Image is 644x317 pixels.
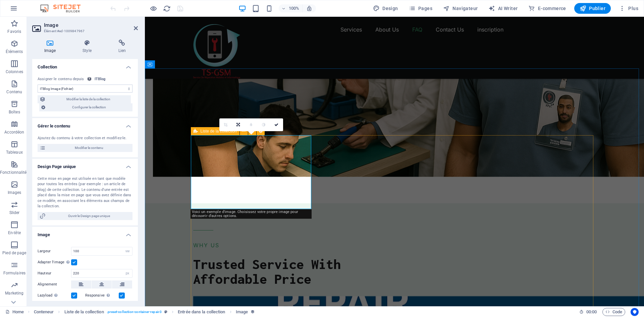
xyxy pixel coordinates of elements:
nav: breadcrumb [34,308,255,316]
span: Cliquez pour sélectionner. Double-cliquez pour modifier. [178,308,225,316]
span: Ouvrir le Design page unique [48,212,130,220]
label: Largeur [38,249,71,253]
label: Hauteur [38,271,71,275]
p: Accordéon [4,129,24,135]
span: Liste de la collection [201,129,237,133]
span: Configurer la collection [47,103,130,111]
label: Adapter l'image [38,258,71,266]
img: Editor Logo [39,4,89,12]
h3: Élément #ed-1009847967 [44,28,124,34]
a: Modifier l'orientation [232,118,245,131]
span: Modifier le contenu [48,144,130,152]
p: Marketing [5,290,23,296]
button: Configurer la collection [39,103,132,111]
a: Cliquez pour annuler la sélection. Double-cliquez pour ouvrir Pages. [5,308,24,316]
button: Modifier la liste de la collection [38,95,131,103]
h4: Collection [32,59,138,71]
span: Modifier la liste de la collection [48,95,129,103]
p: Formulaires [3,270,25,276]
p: Images [8,190,21,195]
button: E-commerce [526,3,569,14]
h4: Style [70,40,106,54]
p: Boîtes [9,109,20,115]
p: Colonnes [6,69,23,74]
button: Cliquez ici pour quitter le mode Aperçu et poursuivre l'édition. [149,4,157,12]
button: 100% [279,4,303,12]
div: Ajoutez du contenu à votre collection et modifiez-le. [38,136,132,141]
span: Navigateur [443,5,478,12]
span: Code [605,308,622,316]
button: Pages [406,3,435,14]
i: Cet élément est une présélection personnalisable. [164,310,167,314]
label: Alignement [38,280,71,288]
p: Favoris [7,29,21,34]
span: Cliquez pour sélectionner. Double-cliquez pour modifier. [236,308,248,316]
p: Éléments [6,49,23,54]
button: Ouvrir le Design page unique [38,212,132,220]
span: Cliquez pour sélectionner. Double-cliquez pour modifier. [34,308,54,316]
a: Mode rogner [219,118,232,131]
h4: Gérer le contenu [32,118,138,130]
h6: Durée de la session [579,308,597,316]
h4: Design Page unique [32,159,138,171]
h4: Image [32,40,70,54]
h4: Lien [106,40,138,54]
span: 00 00 [586,308,597,316]
span: E-commerce [528,5,566,12]
a: Échelle de gris [258,118,270,131]
button: Design [370,3,401,14]
label: Responsive [85,292,119,300]
i: Lors du redimensionnement, ajuster automatiquement le niveau de zoom en fonction de l'appareil sé... [306,5,312,11]
button: Modifier le contenu [38,144,132,152]
h2: Image [44,22,138,28]
p: En-tête [8,230,21,235]
button: Code [602,308,625,316]
span: : [591,309,592,314]
button: Plus [616,3,641,14]
i: Actualiser la page [163,5,171,12]
button: reload [163,4,171,12]
p: Pied de page [2,250,26,256]
label: Lazyload [38,292,71,300]
h4: Image [32,227,138,239]
a: Flouter [245,118,258,131]
button: Usercentrics [631,308,639,316]
p: Slider [9,210,20,215]
span: Pages [409,5,432,12]
div: Design (Ctrl+Alt+Y) [370,3,401,14]
button: AI Writer [486,3,520,14]
div: Cette mise en page est utilisée en tant que modèle pour toutes les entrées (par exemple : un arti... [38,176,132,209]
div: ITBlog [95,76,106,82]
span: Cliquez pour sélectionner. Double-cliquez pour modifier. [64,308,104,316]
span: Plus [619,5,638,12]
span: Design [373,5,398,12]
h6: 100% [289,4,300,12]
i: Cet élément est associé à une collection. [251,310,255,314]
button: Navigateur [440,3,480,14]
span: Publier [580,5,605,12]
p: Tableaux [6,150,23,155]
p: Contenu [6,89,22,95]
div: Assigner le contenu depuis [38,76,84,82]
a: Confirmer ( Ctrl ⏎ ) [270,118,283,131]
button: Publier [574,3,611,14]
span: AI Writer [488,5,518,12]
span: . preset-collection-container-repair3 [107,308,162,316]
